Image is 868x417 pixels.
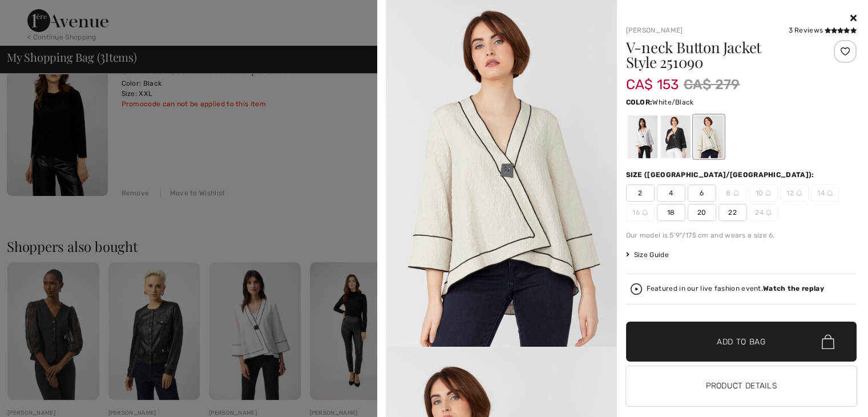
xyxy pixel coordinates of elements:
[642,210,648,215] img: ring-m.svg
[765,190,771,196] img: ring-m.svg
[626,204,655,221] span: 16
[788,25,857,35] div: 3 Reviews
[822,334,834,349] img: Bag.svg
[626,98,653,106] span: Color:
[626,185,655,202] span: 2
[626,230,857,240] div: Our model is 5'9"/175 cm and wears a size 6.
[733,190,739,196] img: ring-m.svg
[693,115,723,158] div: Moonstone/black
[688,185,716,202] span: 6
[718,204,747,221] span: 22
[626,322,857,362] button: Add to Bag
[627,115,657,158] div: White/Black
[749,185,778,202] span: 10
[657,204,685,221] span: 18
[657,185,685,202] span: 4
[780,185,809,202] span: 12
[626,366,857,406] button: Product Details
[718,185,747,202] span: 8
[763,284,824,292] strong: Watch the replay
[660,115,690,158] div: Black/White
[631,283,642,295] img: Watch the replay
[684,74,740,95] span: CA$ 279
[26,8,49,18] span: Help
[652,98,693,106] span: White/Black
[626,65,679,93] span: CA$ 153
[796,190,802,196] img: ring-m.svg
[626,40,818,70] h1: V-neck Button Jacket Style 251090
[749,204,778,221] span: 24
[626,250,669,260] span: Size Guide
[827,190,833,196] img: ring-m.svg
[717,336,766,348] span: Add to Bag
[647,285,824,292] div: Featured in our live fashion event.
[688,204,716,221] span: 20
[766,210,772,215] img: ring-m.svg
[626,26,683,34] a: [PERSON_NAME]
[811,185,839,202] span: 14
[626,170,817,180] div: Size ([GEOGRAPHIC_DATA]/[GEOGRAPHIC_DATA]):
